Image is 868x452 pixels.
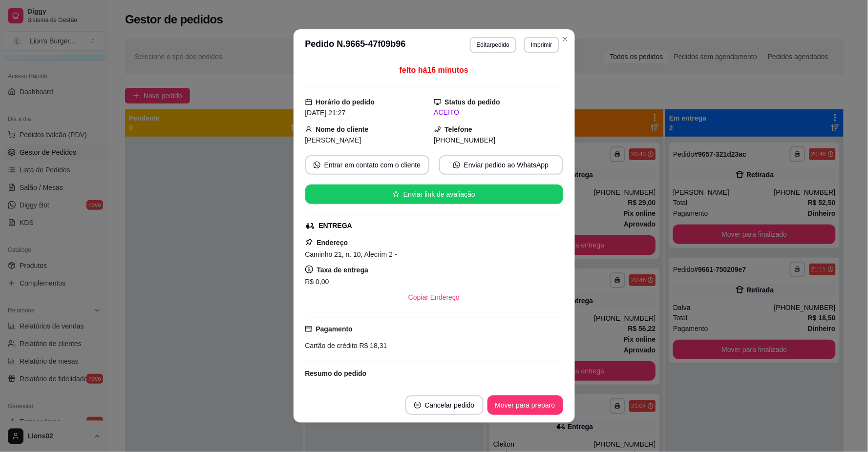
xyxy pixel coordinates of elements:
span: [DATE] 21:27 [305,109,346,117]
button: Copiar Endereço [401,288,467,307]
strong: Horário do pedido [316,98,375,106]
span: close-circle [414,402,421,409]
strong: Resumo do pedido [305,370,367,377]
span: whats-app [453,162,460,168]
span: [PERSON_NAME] [305,136,361,144]
strong: Nome do cliente [316,125,369,133]
button: Editarpedido [470,37,516,53]
button: Mover para preparo [487,395,563,415]
span: Caminho 21, n. 10, Alecrim 2 - [305,250,397,258]
button: starEnviar link de avaliação [305,185,563,204]
span: R$ 0,00 [305,278,329,286]
button: Close [557,31,573,47]
span: credit-card [305,326,312,332]
span: star [393,191,400,198]
span: phone [434,126,441,133]
h3: Pedido N. 9665-47f09b96 [305,37,406,53]
span: user [305,126,312,133]
strong: Pagamento [316,325,353,333]
span: desktop [434,99,441,105]
span: Cartão de crédito [305,342,358,349]
span: [PHONE_NUMBER] [434,136,496,144]
strong: Endereço [317,239,348,247]
strong: Telefone [445,125,473,133]
div: ENTREGA [319,221,352,231]
div: ACEITO [434,107,563,118]
strong: Status do pedido [445,98,501,106]
button: close-circleCancelar pedido [405,395,484,415]
span: whats-app [314,162,320,168]
button: Imprimir [524,37,559,53]
span: calendar [305,99,312,105]
span: feito há 16 minutos [400,66,468,74]
button: whats-appEnviar pedido ao WhatsApp [439,155,563,175]
span: R$ 18,31 [358,342,387,349]
strong: Taxa de entrega [317,266,369,274]
span: dollar [305,266,313,273]
span: pushpin [305,238,313,246]
button: whats-appEntrar em contato com o cliente [305,155,429,175]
